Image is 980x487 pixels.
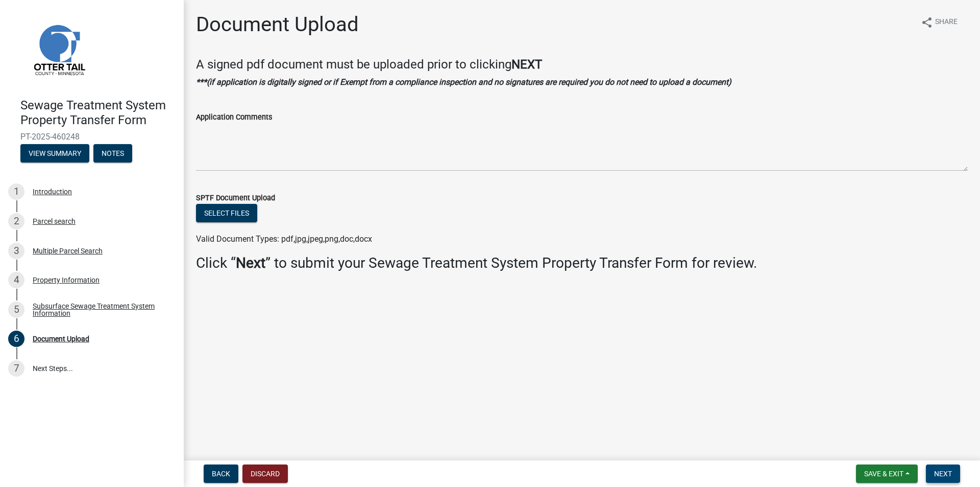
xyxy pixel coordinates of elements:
[196,114,272,121] label: Application Comments
[196,57,968,72] h4: A signed pdf document must be uploaded prior to clicking
[20,150,89,158] wm-modal-confirm: Summary
[93,144,132,163] button: Notes
[864,470,903,478] span: Save & Exit
[196,234,372,244] span: Valid Document Types: pdf,jpg,jpeg,png,doc,docx
[196,77,731,87] strong: ***(if application is digitally signed or if Exempt from a compliance inspection and no signature...
[20,98,176,128] h4: Sewage Treatment System Property Transfer Form
[934,470,952,478] span: Next
[8,272,24,288] div: 4
[212,470,230,478] span: Back
[913,12,966,32] button: shareShare
[33,247,103,254] div: Multiple Parcel Search
[20,132,163,142] span: PT-2025-460248
[8,331,24,347] div: 6
[33,335,89,342] div: Document Upload
[33,303,167,317] div: Subsurface Sewage Treatment System Information
[236,254,265,271] strong: Next
[33,276,100,284] div: Property Information
[196,12,359,37] h1: Document Upload
[196,204,257,222] button: Select files
[33,188,72,195] div: Introduction
[8,243,24,259] div: 3
[926,465,960,483] button: Next
[856,465,918,483] button: Save & Exit
[8,183,24,200] div: 1
[8,302,24,318] div: 5
[242,465,288,483] button: Discard
[93,150,132,158] wm-modal-confirm: Notes
[33,218,76,225] div: Parcel search
[196,254,968,272] h3: Click “ ” to submit your Sewage Treatment System Property Transfer Form for review.
[935,16,958,29] span: Share
[204,465,238,483] button: Back
[20,144,89,163] button: View Summary
[20,11,97,87] img: Otter Tail County, Minnesota
[196,195,275,202] label: SPTF Document Upload
[8,213,24,229] div: 2
[8,360,24,377] div: 7
[511,57,542,72] strong: NEXT
[921,16,933,29] i: share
